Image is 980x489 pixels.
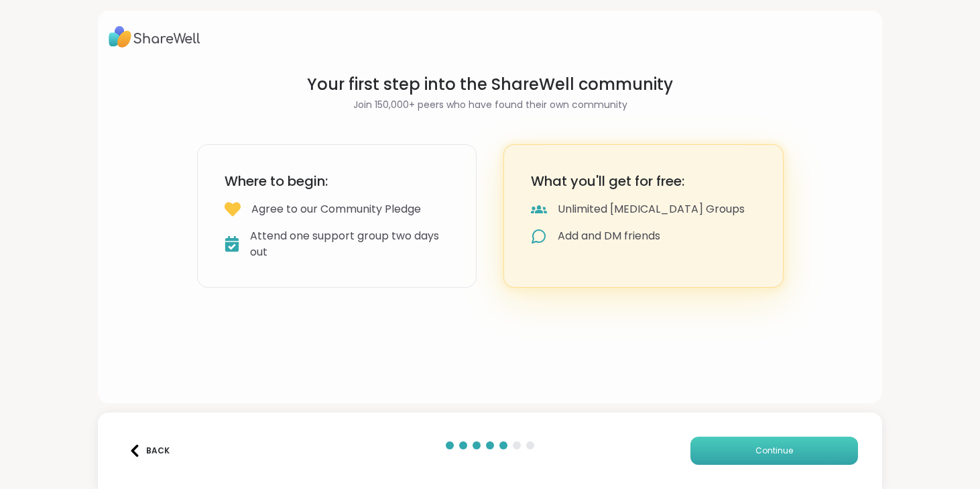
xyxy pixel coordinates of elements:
[251,201,421,217] div: Agree to our Community Pledge
[109,21,200,52] img: ShareWell Logo
[225,172,450,191] h3: Where to begin:
[197,98,784,112] h2: Join 150,000+ peers who have found their own community
[531,172,756,191] h3: What you'll get for free:
[558,201,745,217] div: Unlimited [MEDICAL_DATA] Groups
[250,228,449,260] div: Attend one support group two days out
[755,445,793,457] span: Continue
[558,228,660,244] div: Add and DM friends
[122,437,176,465] button: Back
[197,74,784,95] h1: Your first step into the ShareWell community
[690,437,858,465] button: Continue
[129,445,170,457] div: Back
